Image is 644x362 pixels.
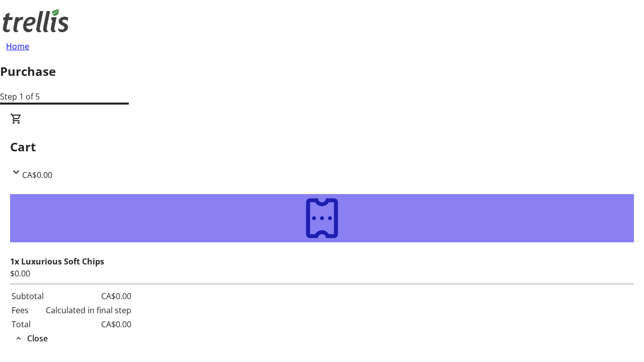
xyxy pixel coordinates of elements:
h2: Cart [10,138,634,156]
span: Close [27,332,48,344]
button: Close [10,332,52,344]
td: CA$0.00 [45,318,132,331]
td: CA$0.00 [45,290,132,303]
td: Subtotal [11,290,44,303]
td: Calculated in final step [45,304,132,317]
td: Fees [11,304,44,317]
span: CA$0.00 [22,169,52,180]
div: CartCA$0.00 [10,113,634,181]
strong: 1x Luxurious Soft Chips [10,256,104,267]
td: Total [11,318,44,331]
div: CartCA$0.00 [10,181,634,345]
div: $0.00 [10,267,634,280]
